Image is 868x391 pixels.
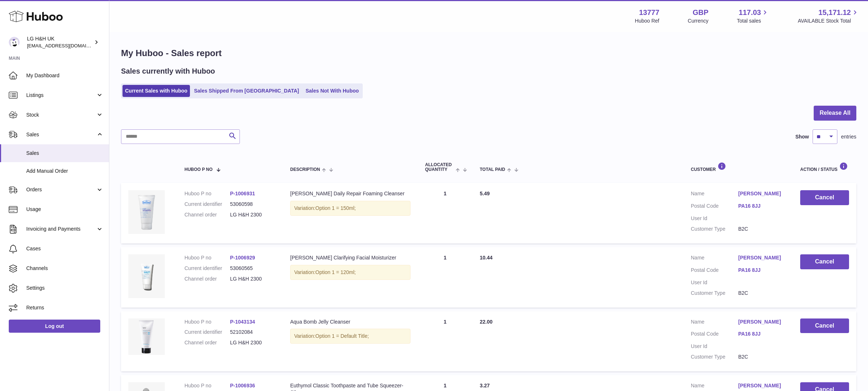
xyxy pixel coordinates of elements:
a: PA16 8JJ [738,203,786,210]
span: Settings [26,285,104,292]
a: P-1043134 [230,319,255,325]
span: AVAILABLE Stock Total [798,17,859,24]
span: Channels [26,265,104,272]
a: Sales Not With Huboo [303,85,361,97]
dd: 53060598 [230,201,276,208]
dt: Channel order [184,339,230,346]
label: Show [795,133,809,140]
strong: 13777 [639,8,659,17]
dt: Huboo P no [184,190,230,197]
img: Dr._Belmeur_Clarifying_Facial_Moisturizer-2.webp [128,254,165,298]
span: 15,171.12 [818,8,851,17]
dt: Customer Type [691,226,738,232]
dd: 52102084 [230,329,276,336]
strong: GBP [693,8,708,17]
button: Release All [814,106,856,121]
dt: Current identifier [184,201,230,208]
a: Current Sales with Huboo [122,85,190,97]
dd: LG H&H 2300 [230,275,276,282]
span: Total sales [737,17,769,24]
span: 5.49 [480,191,490,196]
dt: Postal Code [691,331,738,339]
a: 117.03 Total sales [737,8,769,24]
span: Stock [26,112,96,118]
span: 22.00 [480,319,493,325]
div: Aqua Bomb Jelly Cleanser [290,318,410,325]
dd: LG H&H 2300 [230,339,276,346]
dt: Name [691,254,738,263]
button: Cancel [800,190,849,205]
div: [PERSON_NAME] Daily Repair Foaming Cleanser [290,190,410,197]
div: LG H&H UK [27,35,93,49]
a: PA16 8JJ [738,267,786,274]
span: [EMAIL_ADDRESS][DOMAIN_NAME] [27,43,107,48]
a: [PERSON_NAME] [738,190,786,197]
span: Option 1 = Default Title; [315,333,369,339]
dt: Huboo P no [184,254,230,261]
span: Option 1 = 150ml; [315,205,356,211]
a: P-1006929 [230,255,255,261]
span: My Dashboard [26,72,104,79]
dt: User Id [691,279,738,286]
span: ALLOCATED Quantity [425,163,454,172]
dt: Customer Type [691,290,738,297]
div: Variation: [290,201,410,216]
span: Huboo P no [184,167,213,172]
dt: User Id [691,343,738,350]
span: Sales [26,150,104,157]
dt: Name [691,318,738,327]
dd: B2C [738,290,786,297]
a: Log out [9,320,100,333]
span: Description [290,167,320,172]
td: 1 [418,311,472,372]
dt: Huboo P no [184,382,230,389]
div: Customer [691,162,786,172]
span: Returns [26,304,104,311]
h1: My Huboo - Sales report [121,47,856,59]
dt: Channel order [184,275,230,282]
a: P-1006931 [230,191,255,196]
dt: User Id [691,215,738,222]
dt: Current identifier [184,265,230,272]
div: [PERSON_NAME] Clarifying Facial Moisturizer [290,254,410,261]
div: Action / Status [800,162,849,172]
span: Sales [26,131,96,138]
a: P-1006936 [230,383,255,388]
dd: B2C [738,353,786,360]
dd: B2C [738,226,786,232]
dt: Name [691,382,738,391]
a: [PERSON_NAME] [738,318,786,325]
span: Add Manual Order [26,168,104,175]
div: Variation: [290,265,410,280]
span: Invoicing and Payments [26,226,96,232]
dt: Current identifier [184,329,230,336]
a: [PERSON_NAME] [738,382,786,389]
dd: 53060565 [230,265,276,272]
dt: Customer Type [691,353,738,360]
img: veechen@lghnh.co.uk [9,37,20,48]
div: Variation: [290,329,410,344]
td: 1 [418,247,472,308]
div: Huboo Ref [635,17,659,24]
span: 117.03 [739,8,761,17]
a: PA16 8JJ [738,331,786,337]
a: 15,171.12 AVAILABLE Stock Total [798,8,859,24]
a: Sales Shipped From [GEOGRAPHIC_DATA] [191,85,301,97]
span: Listings [26,92,96,99]
dt: Postal Code [691,267,738,275]
span: Option 1 = 120ml; [315,269,356,275]
dt: Huboo P no [184,318,230,325]
span: Total paid [480,167,505,172]
dt: Channel order [184,211,230,218]
span: Cases [26,245,104,252]
dt: Postal Code [691,203,738,211]
img: 1_9.jpg [128,318,165,355]
span: Usage [26,206,104,213]
button: Cancel [800,254,849,269]
dt: Name [691,190,738,199]
img: Dr._Belmeur_Daily_Repair_Foaming_Cleanser_Image-2.webp [128,190,165,234]
h2: Sales currently with Huboo [121,66,215,76]
span: entries [841,133,856,140]
span: Orders [26,186,96,193]
a: [PERSON_NAME] [738,254,786,261]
